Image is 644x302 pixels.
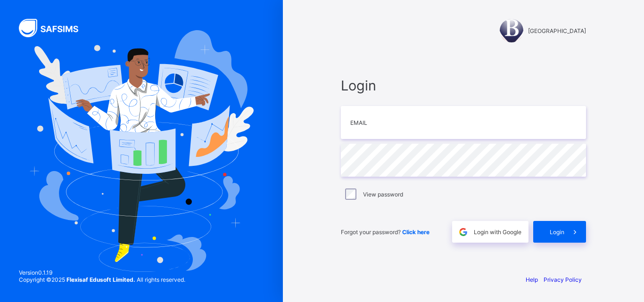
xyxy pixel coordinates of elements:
span: Login [550,229,564,236]
img: SAFSIMS Logo [19,19,90,37]
span: Forgot your password? [341,229,429,236]
img: Hero Image [29,30,254,271]
span: Login with Google [474,229,521,236]
strong: Flexisaf Edusoft Limited. [66,276,135,283]
span: Copyright © 2025 All rights reserved. [19,276,185,283]
img: google.396cfc9801f0270233282035f929180a.svg [458,227,469,237]
a: Privacy Policy [544,276,582,283]
label: View password [363,191,403,198]
span: Login [341,77,586,94]
a: Help [526,276,538,283]
a: Click here [402,229,429,236]
span: Version 0.1.19 [19,269,185,276]
span: [GEOGRAPHIC_DATA] [528,27,586,34]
